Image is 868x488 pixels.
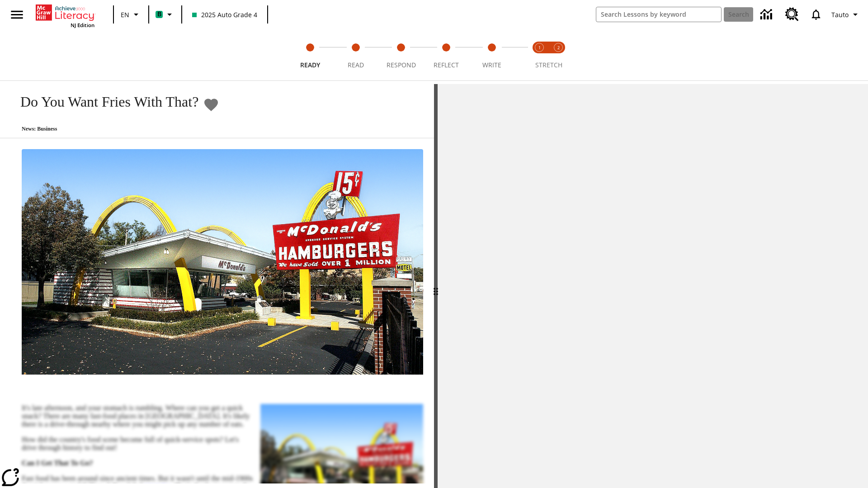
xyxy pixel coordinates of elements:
a: Resource Center, Will open in new tab [780,2,804,27]
button: Language: EN, Select a language [117,6,146,23]
span: Write [482,61,501,69]
span: NJ Edition [71,22,94,28]
a: Notifications [804,3,828,26]
input: search field [596,7,721,22]
div: Home [36,3,94,28]
p: News: Business [11,126,219,132]
button: Respond step 3 of 5 [375,31,427,80]
text: 2 [557,45,560,51]
button: Write step 5 of 5 [466,31,518,80]
span: Reflect [434,61,459,69]
h1: Do You Want Fries With That? [11,94,198,110]
button: Boost Class color is mint green. Change class color [152,6,179,23]
span: B [157,9,161,20]
button: Ready step 1 of 5 [284,31,336,80]
button: Stretch Respond step 2 of 2 [545,31,571,80]
span: Respond [387,61,416,69]
a: Data Center [755,2,780,27]
div: Press Enter or Spacebar and then press right and left arrow keys to move the slider [434,84,438,488]
span: STRETCH [535,61,562,69]
span: EN [121,10,129,19]
button: Read step 2 of 5 [329,31,382,80]
div: activity [438,84,868,488]
button: Reflect step 4 of 5 [420,31,472,80]
img: One of the first McDonald's stores, with the iconic red sign and golden arches. [22,149,423,375]
button: Open side menu [4,1,30,28]
span: Read [348,61,364,69]
span: 2025 Auto Grade 4 [192,10,257,19]
span: Ready [300,61,320,69]
span: Tauto [831,10,849,19]
button: Profile/Settings [828,6,864,23]
button: Stretch Read step 1 of 2 [526,31,552,80]
text: 1 [538,45,541,51]
button: Add to Favorites - Do You Want Fries With That? [203,97,219,113]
